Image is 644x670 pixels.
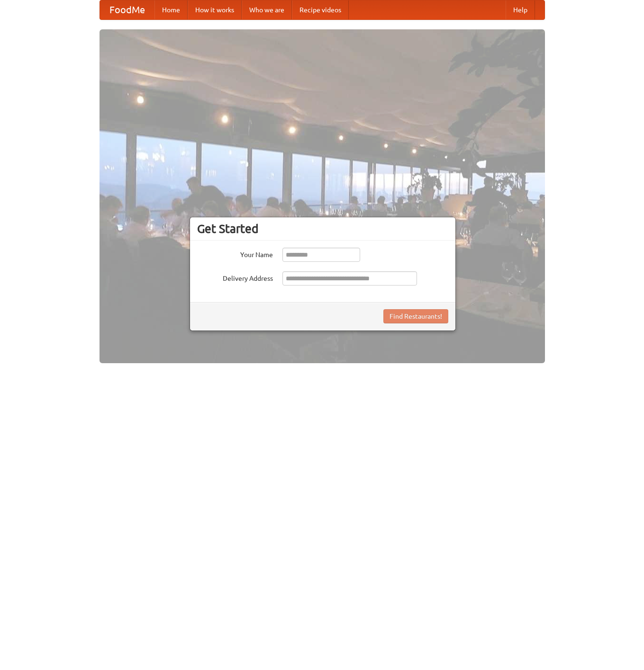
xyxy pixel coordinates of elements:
[292,0,349,19] a: Recipe videos
[242,0,292,19] a: Who we are
[197,248,273,259] label: Your Name
[100,0,154,19] a: FoodMe
[506,0,535,19] a: Help
[154,0,188,19] a: Home
[188,0,242,19] a: How it works
[383,309,448,323] button: Find Restaurants!
[197,271,273,283] label: Delivery Address
[197,222,448,236] h3: Get Started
